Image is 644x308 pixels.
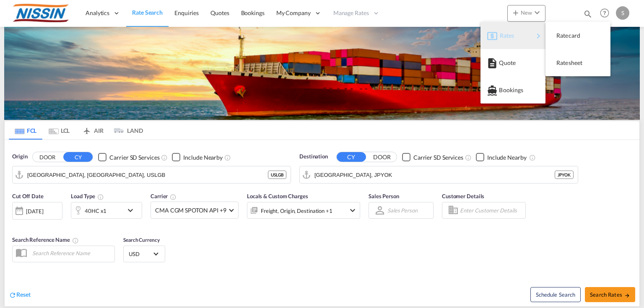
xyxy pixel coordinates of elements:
div: Quote [487,52,539,73]
md-icon: icon-chevron-right [533,31,543,41]
div: Bookings [487,80,539,101]
button: Quote [480,49,545,76]
span: Bookings [499,82,508,98]
button: Bookings [480,76,545,104]
span: Quote [499,54,508,71]
span: Rates [500,27,510,44]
